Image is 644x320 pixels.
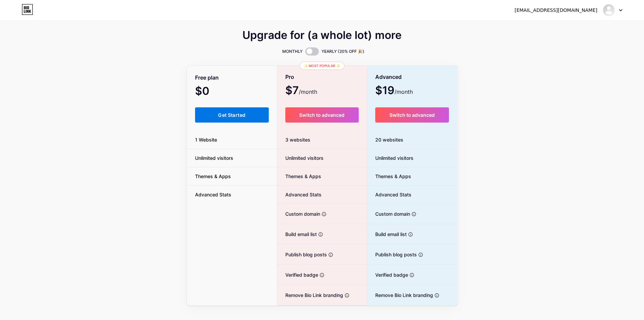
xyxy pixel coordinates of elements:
span: Themes & Apps [187,173,239,180]
span: /month [299,88,317,96]
span: Remove Bio Link branding [277,292,343,299]
div: 20 websites [367,131,457,149]
span: YEARLY (20% OFF 🎉) [321,48,364,55]
span: Themes & Apps [277,173,321,180]
span: Build email list [277,231,317,238]
span: $0 [195,87,228,97]
span: Switch to advanced [389,112,435,118]
span: $7 [285,86,317,96]
span: Advanced Stats [367,191,411,198]
span: Themes & Apps [367,173,411,180]
span: Verified badge [277,271,318,278]
span: Free plan [195,72,219,84]
span: Build email list [367,231,407,238]
span: Advanced [375,71,402,83]
span: Publish blog posts [367,251,417,258]
span: $19 [375,86,413,96]
img: baptistetowing [602,4,615,17]
span: Unlimited visitors [277,154,324,162]
span: /month [395,88,413,96]
span: Get Started [218,112,245,118]
span: MONTHLY [282,48,303,55]
span: Advanced Stats [277,191,321,198]
span: Upgrade for (a whole lot) more [242,31,402,39]
span: Advanced Stats [187,191,239,198]
span: Remove Bio Link branding [367,292,433,299]
div: 3 websites [277,131,367,149]
span: Verified badge [367,271,408,278]
span: 1 Website [187,136,225,143]
span: Custom domain [367,210,410,217]
span: Unlimited visitors [367,154,413,162]
button: Get Started [195,107,269,123]
span: Unlimited visitors [187,154,241,162]
span: Pro [285,71,294,83]
span: Custom domain [277,210,320,217]
button: Switch to advanced [375,107,449,123]
div: [EMAIL_ADDRESS][DOMAIN_NAME] [515,7,597,14]
span: Publish blog posts [277,251,327,258]
div: ✨ Most popular ✨ [300,62,344,70]
span: Switch to advanced [299,112,344,118]
button: Switch to advanced [285,107,359,123]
